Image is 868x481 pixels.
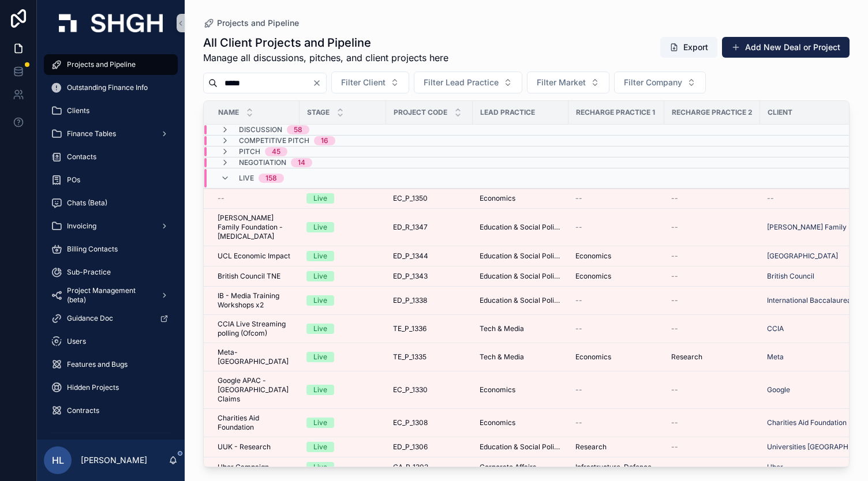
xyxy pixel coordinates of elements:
a: Tech & Media [480,352,562,362]
span: -- [671,251,678,261]
a: Education & Social Policy [480,272,562,281]
a: Projects and Pipeline [203,17,299,29]
button: Select Button [614,72,706,93]
span: [GEOGRAPHIC_DATA] [767,251,838,261]
a: -- [671,194,753,203]
a: -- [218,194,293,203]
a: EC_P_1330 [393,385,466,394]
a: Uber [767,463,860,472]
a: -- [671,385,753,394]
a: Finance Tables [44,123,178,144]
span: International Baccalaureate Organization [767,296,860,305]
a: Economics [480,418,562,427]
span: Contacts [67,152,96,161]
a: Education & Social Policy [480,223,562,232]
a: CA_R_1302 [393,463,466,472]
a: ED_P_1306 [393,442,466,452]
a: Live [306,418,379,428]
span: -- [671,463,678,472]
span: Pitch [239,147,260,156]
span: ED_R_1347 [393,223,428,232]
a: Contacts [44,146,178,167]
a: Corporate Affairs [480,463,562,472]
span: Features and Bugs [67,360,128,369]
span: Research [575,442,607,452]
span: TE_P_1335 [393,352,426,362]
span: Google APAC - [GEOGRAPHIC_DATA] Claims [218,376,293,404]
a: Users [44,331,178,352]
a: Live [306,324,379,334]
span: -- [575,324,582,333]
div: Live [313,418,327,428]
span: ED_P_1344 [393,251,428,261]
div: Live [313,295,327,306]
div: Live [313,442,327,452]
span: -- [575,418,582,427]
a: -- [575,385,657,394]
button: Select Button [331,72,409,93]
span: Filter Market [537,77,586,88]
span: Economics [480,418,515,427]
a: -- [671,251,753,261]
span: EC_P_1350 [393,194,428,203]
span: EC_P_1330 [393,385,428,394]
a: Live [306,295,379,306]
div: Live [313,193,327,204]
a: Research [575,442,657,452]
a: ED_R_1347 [393,223,466,232]
span: Invoicing [67,221,96,231]
span: UUK - Research [218,442,271,452]
span: -- [575,194,582,203]
span: Filter Lead Practice [424,77,499,88]
span: Economics [575,272,611,281]
a: -- [671,442,753,452]
a: British Council [767,272,814,281]
a: Economics [480,194,562,203]
a: ED_P_1343 [393,272,466,281]
span: Hidden Projects [67,383,119,392]
a: Uber [767,463,783,472]
span: Lead Practice [480,108,535,117]
a: IB - Media Training Workshops x2 [218,291,293,310]
a: CCIA [767,324,784,333]
a: -- [575,324,657,333]
span: Manage all discussions, pitches, and client projects here [203,51,448,65]
img: App logo [59,14,163,32]
div: Live [313,222,327,232]
a: Billing Contacts [44,239,178,260]
span: ED_P_1306 [393,442,428,452]
span: -- [671,194,678,203]
span: POs [67,175,80,185]
a: Charities Aid Foundation [767,418,847,427]
span: -- [218,194,225,203]
div: Live [313,251,327,261]
a: Google [767,385,790,394]
a: British Council [767,272,860,281]
a: Outstanding Finance Info [44,77,178,98]
a: [PERSON_NAME] Family Foundation - [MEDICAL_DATA] [218,213,293,241]
div: 16 [321,136,328,145]
div: Live [313,352,327,362]
span: CA_R_1302 [393,463,428,472]
a: -- [575,418,657,427]
a: Projects and Pipeline [44,54,178,75]
span: Meta [767,352,784,362]
span: Economics [480,385,515,394]
span: -- [575,223,582,232]
div: 58 [294,125,302,134]
span: Client [768,108,792,117]
span: British Council TNE [218,272,280,281]
span: UCL Economic Impact [218,251,290,261]
span: Education & Social Policy [480,296,562,305]
a: Live [306,271,379,281]
span: Charities Aid Foundation [218,414,293,432]
a: Google [767,385,860,394]
span: Infrastructure, Defence, Industrial, Transport [575,463,657,472]
span: Guidance Doc [67,314,113,323]
span: Projects and Pipeline [217,17,299,29]
a: CCIA Live Streaming polling (Ofcom) [218,320,293,338]
a: -- [671,296,753,305]
a: -- [575,194,657,203]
